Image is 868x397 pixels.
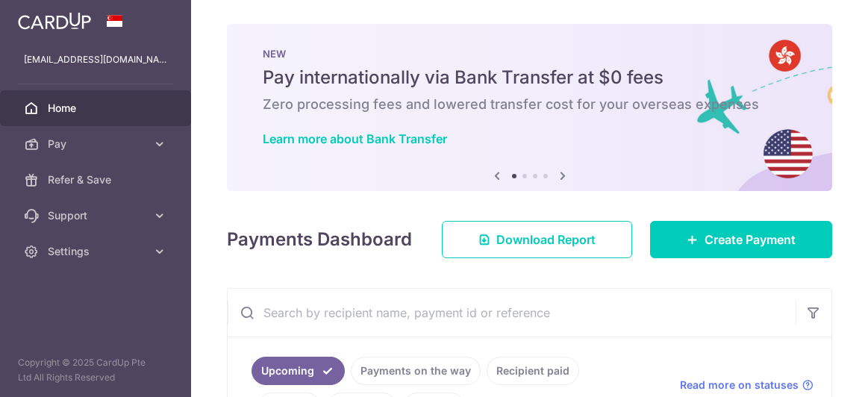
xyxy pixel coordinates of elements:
[263,131,447,146] a: Learn more about Bank Transfer
[24,52,167,67] p: [EMAIL_ADDRESS][DOMAIN_NAME]
[263,66,796,90] h5: Pay internationally via Bank Transfer at $0 fees
[48,101,146,116] span: Home
[48,208,146,223] span: Support
[227,226,412,253] h4: Payments Dashboard
[487,357,579,385] a: Recipient paid
[496,231,596,248] span: Download Report
[48,244,146,259] span: Settings
[227,24,832,191] img: Bank transfer banner
[263,96,796,113] h6: Zero processing fees and lowered transfer cost for your overseas expenses
[48,137,146,151] span: Pay
[228,289,796,337] input: Search by recipient name, payment id or reference
[252,357,345,385] a: Upcoming
[650,221,832,258] a: Create Payment
[18,12,91,30] img: CardUp
[680,378,799,393] span: Read more on statuses
[263,48,796,60] p: NEW
[442,221,632,258] a: Download Report
[705,231,796,248] span: Create Payment
[680,378,814,393] a: Read more on statuses
[351,357,481,385] a: Payments on the way
[48,172,146,187] span: Refer & Save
